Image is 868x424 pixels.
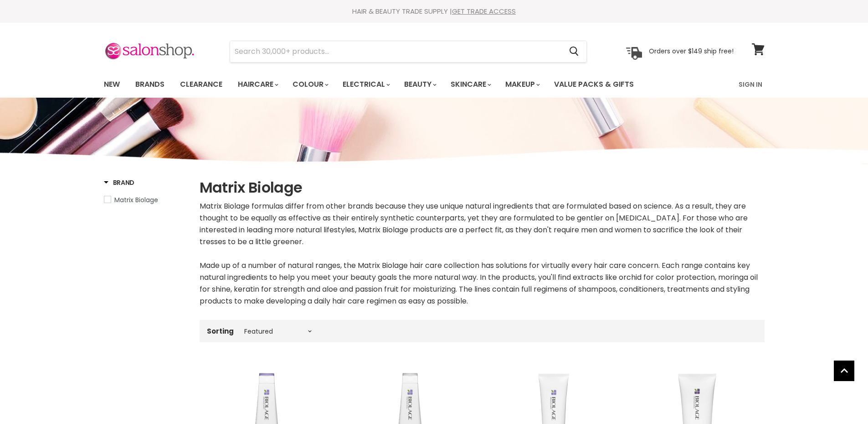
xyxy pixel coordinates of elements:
div: HAIR & BEAUTY TRADE SUPPLY | [92,7,776,16]
label: Sorting [207,327,234,335]
ul: Main menu [97,71,687,98]
a: Brands [128,75,171,94]
a: Value Packs & Gifts [547,75,641,94]
a: Clearance [173,75,229,94]
nav: Main [92,71,776,98]
a: Electrical [336,75,395,94]
a: Sign In [733,75,768,94]
h3: Brand [104,178,135,187]
a: Colour [286,75,334,94]
a: New [97,75,127,94]
input: Search [230,41,562,62]
a: Haircare [231,75,284,94]
span: Matrix Biolage [114,195,158,204]
a: Beauty [397,75,442,94]
a: Matrix Biolage [104,195,188,205]
a: Makeup [498,75,545,94]
form: Product [230,41,587,63]
button: Search [562,41,586,62]
div: Matrix Biolage formulas differ from other brands because they use unique natural ingredients that... [200,200,765,307]
a: GET TRADE ACCESS [452,6,516,16]
h1: Matrix Biolage [200,178,765,197]
p: Orders over $149 ship free! [649,47,734,55]
a: Skincare [444,75,497,94]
